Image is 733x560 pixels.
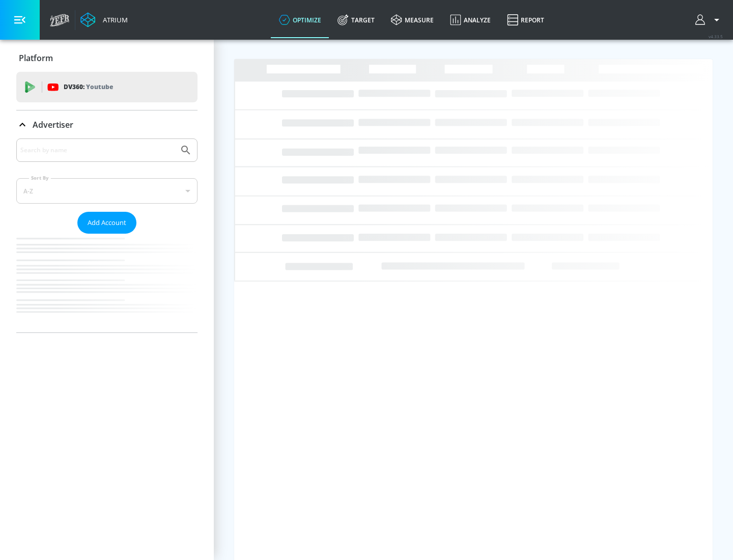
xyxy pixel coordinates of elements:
[16,110,198,139] div: Advertiser
[33,119,73,130] p: Advertiser
[16,138,198,332] div: Advertiser
[16,44,198,72] div: Platform
[709,34,723,39] span: v 4.33.5
[19,52,53,64] p: Platform
[383,2,442,38] a: measure
[499,2,552,38] a: Report
[99,15,128,24] div: Atrium
[271,2,329,38] a: optimize
[16,72,198,102] div: DV360: Youtube
[29,175,51,181] label: Sort By
[16,178,198,204] div: A-Z
[16,234,198,332] nav: list of Advertiser
[77,212,136,234] button: Add Account
[64,81,113,93] p: DV360:
[80,12,128,27] a: Atrium
[86,81,113,92] p: Youtube
[329,2,383,38] a: Target
[20,144,175,157] input: Search by name
[442,2,499,38] a: Analyze
[88,217,126,229] span: Add Account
